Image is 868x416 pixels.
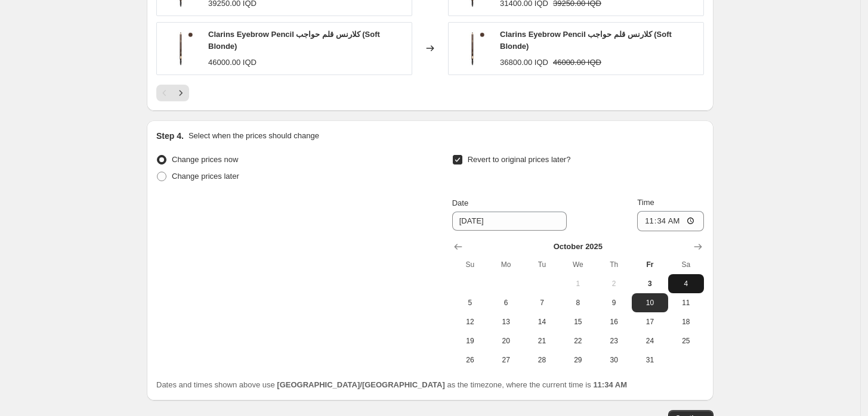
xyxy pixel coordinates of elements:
span: 15 [565,317,591,327]
span: 10 [637,298,663,308]
button: Friday October 24 2025 [632,331,668,350]
span: We [565,260,591,269]
button: Friday October 31 2025 [632,350,668,370]
div: 36800.00 IQD [500,57,548,69]
span: 2 [601,279,627,288]
button: Wednesday October 29 2025 [560,350,596,370]
button: Saturday October 11 2025 [668,293,704,312]
button: Wednesday October 22 2025 [560,331,596,350]
span: Clarins Eyebrow Pencil كلارنس قلم حواجب (Soft Blonde) [208,30,380,51]
button: Thursday October 2 2025 [596,274,632,293]
button: Sunday October 19 2025 [452,331,488,350]
th: Wednesday [560,255,596,274]
img: 12940602_1_80x.jpg [455,30,490,66]
button: Tuesday October 14 2025 [524,312,560,331]
span: 4 [673,279,699,288]
button: Monday October 20 2025 [488,331,524,350]
button: Saturday October 18 2025 [668,312,704,331]
th: Sunday [452,255,488,274]
img: 12940602_1_80x.jpg [163,30,199,66]
button: Tuesday October 28 2025 [524,350,560,370]
button: Friday October 17 2025 [632,312,668,331]
span: 25 [673,336,699,346]
button: Sunday October 26 2025 [452,350,488,370]
th: Monday [488,255,524,274]
span: Fr [637,260,663,269]
button: Monday October 6 2025 [488,293,524,312]
button: Tuesday October 21 2025 [524,331,560,350]
span: 21 [529,336,555,346]
input: 12:00 [637,211,704,231]
button: Today Friday October 3 2025 [632,274,668,293]
div: 46000.00 IQD [208,57,257,69]
span: 30 [601,355,627,365]
span: 27 [493,355,519,365]
span: 13 [493,317,519,327]
span: 5 [457,298,483,308]
span: Clarins Eyebrow Pencil كلارنس قلم حواجب (Soft Blonde) [500,30,672,51]
button: Thursday October 30 2025 [596,350,632,370]
button: Sunday October 12 2025 [452,312,488,331]
button: Saturday October 4 2025 [668,274,704,293]
span: Sa [673,260,699,269]
span: 28 [529,355,555,365]
span: 14 [529,317,555,327]
button: Thursday October 23 2025 [596,331,632,350]
span: 17 [637,317,663,327]
span: 11 [673,298,699,308]
span: Revert to original prices later? [468,155,571,164]
span: 29 [565,355,591,365]
p: Select when the prices should change [189,130,319,142]
button: Wednesday October 8 2025 [560,293,596,312]
th: Thursday [596,255,632,274]
span: 18 [673,317,699,327]
button: Wednesday October 1 2025 [560,274,596,293]
span: Time [637,198,654,207]
button: Saturday October 25 2025 [668,331,704,350]
button: Show previous month, September 2025 [450,238,467,255]
button: Next [172,85,189,101]
span: 7 [529,298,555,308]
button: Thursday October 9 2025 [596,293,632,312]
button: Wednesday October 15 2025 [560,312,596,331]
span: Su [457,260,483,269]
span: Change prices later [172,172,239,181]
span: Th [601,260,627,269]
button: Friday October 10 2025 [632,293,668,312]
button: Monday October 27 2025 [488,350,524,370]
nav: Pagination [156,85,189,101]
button: Monday October 13 2025 [488,312,524,331]
span: 22 [565,336,591,346]
span: 20 [493,336,519,346]
button: Sunday October 5 2025 [452,293,488,312]
span: 8 [565,298,591,308]
span: Change prices now [172,155,238,164]
span: 9 [601,298,627,308]
span: 26 [457,355,483,365]
span: 23 [601,336,627,346]
th: Saturday [668,255,704,274]
button: Tuesday October 7 2025 [524,293,560,312]
input: 10/3/2025 [452,212,567,231]
span: Mo [493,260,519,269]
span: Date [452,198,468,207]
span: 3 [637,279,663,288]
strike: 46000.00 IQD [553,57,601,69]
span: 31 [637,355,663,365]
h2: Step 4. [156,130,184,142]
span: 12 [457,317,483,327]
span: 19 [457,336,483,346]
span: Dates and times shown above use as the timezone, where the current time is [156,380,627,389]
b: 11:34 AM [593,380,627,389]
th: Friday [632,255,668,274]
b: [GEOGRAPHIC_DATA]/[GEOGRAPHIC_DATA] [277,380,444,389]
span: 24 [637,336,663,346]
span: 6 [493,298,519,308]
button: Show next month, November 2025 [690,238,706,255]
th: Tuesday [524,255,560,274]
span: Tu [529,260,555,269]
button: Thursday October 16 2025 [596,312,632,331]
span: 16 [601,317,627,327]
span: 1 [565,279,591,288]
